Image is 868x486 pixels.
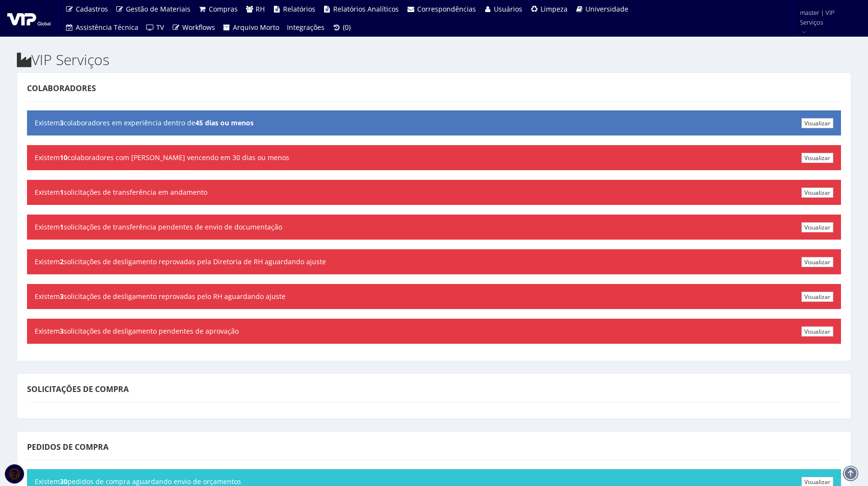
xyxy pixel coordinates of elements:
b: 3 [60,292,64,301]
b: 3 [60,326,64,336]
a: Visualizar [801,188,833,198]
b: 2 [60,257,64,266]
a: Visualizar [801,326,833,337]
span: Universidade [585,4,628,13]
span: Compras [209,4,238,13]
span: Colaboradores [27,83,96,94]
b: 1 [60,222,64,231]
div: Existem solicitações de transferência pendentes de envio de documentação [27,215,841,240]
a: Assistência Técnica [61,18,142,37]
div: Existem solicitações de desligamento pendentes de aprovação [27,319,841,344]
a: Visualizar [801,153,833,163]
a: Visualizar [801,222,833,232]
span: Cadastros [76,4,108,13]
span: (0) [343,23,351,32]
span: Integrações [287,23,325,32]
span: Limpeza [541,4,568,13]
span: Arquivo Morto [233,23,279,32]
h2: VIP Serviços [17,52,851,67]
a: (0) [328,18,354,37]
span: Pedidos de Compra [27,442,108,452]
span: Usuários [494,4,522,13]
b: 30 [60,477,68,486]
span: Gestão de Materiais [126,4,190,13]
span: Correspondências [417,4,476,13]
a: Arquivo Morto [219,18,284,37]
div: Existem colaboradores em experiência dentro de [27,110,841,135]
span: Relatórios [283,4,315,13]
span: Solicitações de Compra [27,384,129,394]
a: Visualizar [801,118,833,128]
div: Existem colaboradores com [PERSON_NAME] vencendo em 30 dias ou menos [27,145,841,170]
span: master | VIP Serviços [800,8,855,27]
span: Workflows [182,23,215,32]
img: logo [7,11,51,26]
span: TV [156,23,164,32]
b: 10 [60,153,68,162]
a: Visualizar [801,292,833,302]
b: 3 [60,118,64,127]
span: Assistência Técnica [76,23,138,32]
b: 45 dias ou menos [195,118,254,127]
div: Existem solicitações de desligamento reprovadas pelo RH aguardando ajuste [27,284,841,309]
span: Relatórios Analíticos [333,4,399,13]
a: TV [142,18,168,37]
a: Workflows [168,18,219,37]
a: Integrações [283,18,328,37]
b: 1 [60,188,64,197]
span: RH [256,4,265,13]
div: Existem solicitações de desligamento reprovadas pela Diretoria de RH aguardando ajuste [27,249,841,274]
div: Existem solicitações de transferência em andamento [27,180,841,205]
a: Visualizar [801,257,833,267]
